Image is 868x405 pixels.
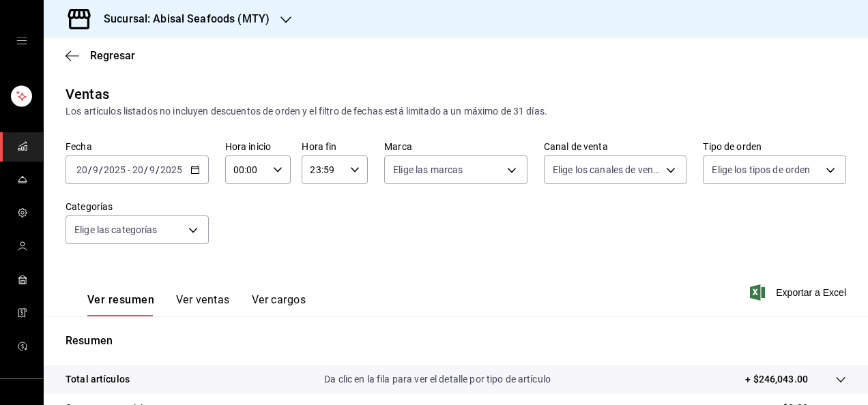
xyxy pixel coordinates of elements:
input: -- [149,164,156,175]
input: ---- [103,164,126,175]
button: Ver resumen [87,293,154,316]
div: Los artículos listados no incluyen descuentos de orden y el filtro de fechas está limitado a un m... [66,104,846,119]
div: navigation tabs [87,293,306,316]
label: Canal de venta [544,142,687,151]
div: Ventas [66,84,109,104]
button: Ver cargos [252,293,306,316]
input: ---- [160,164,183,175]
input: -- [132,164,144,175]
span: / [88,164,92,175]
span: - [128,164,130,175]
span: Elige los canales de venta [553,163,662,177]
label: Hora fin [302,142,368,151]
input: -- [76,164,88,175]
span: Regresar [90,49,135,62]
button: Exportar a Excel [753,284,846,301]
span: Elige las marcas [393,163,463,177]
input: -- [92,164,99,175]
h3: Sucursal: Abisal Seafoods (MTY) [93,11,270,27]
span: / [156,164,160,175]
span: Elige las categorías [74,223,158,237]
label: Hora inicio [225,142,291,151]
label: Fecha [66,142,209,151]
p: Resumen [66,333,846,349]
p: + $246,043.00 [745,372,808,387]
span: / [144,164,148,175]
p: Total artículos [66,372,130,387]
label: Marca [384,142,527,151]
label: Categorías [66,202,209,211]
button: Ver ventas [176,293,230,316]
span: / [99,164,103,175]
span: Elige los tipos de orden [712,163,810,177]
label: Tipo de orden [703,142,846,151]
button: Regresar [66,49,135,62]
p: Da clic en la fila para ver el detalle por tipo de artículo [324,372,551,387]
button: open drawer [16,35,27,46]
